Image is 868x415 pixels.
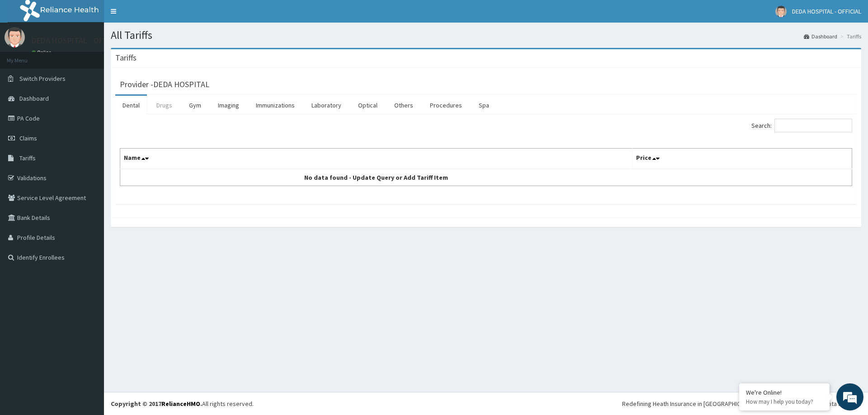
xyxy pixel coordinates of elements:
[182,96,208,115] a: Gym
[746,398,823,406] p: How may I help you today?
[149,96,179,115] a: Drugs
[32,49,53,56] a: Online
[746,388,823,396] div: We're Online!
[838,33,861,40] li: Tariffs
[304,96,349,115] a: Laboratory
[115,54,137,62] h3: Tariffs
[472,96,496,115] a: Spa
[120,149,632,169] th: Name
[161,400,200,408] a: RelianceHMO
[775,6,787,17] img: User Image
[19,154,36,162] span: Tariffs
[792,7,861,15] span: DEDA HOSPITAL - OFFICIAL
[120,169,632,186] td: No data found - Update Query or Add Tariff Item
[632,149,852,169] th: Price
[104,392,868,415] footer: All rights reserved.
[622,399,861,408] div: Redefining Heath Insurance in [GEOGRAPHIC_DATA] using Telemedicine and Data Science!
[19,134,37,142] span: Claims
[387,96,420,115] a: Others
[751,119,852,132] label: Search:
[423,96,469,115] a: Procedures
[804,33,837,40] a: Dashboard
[120,80,209,89] h3: Provider - DEDA HOSPITAL
[19,75,66,83] span: Switch Providers
[351,96,385,115] a: Optical
[774,119,852,132] input: Search:
[115,96,147,115] a: Dental
[211,96,246,115] a: Imaging
[32,37,125,45] p: DEDA HOSPITAL - OFFICIAL
[111,400,202,408] strong: Copyright © 2017 .
[5,27,25,47] img: User Image
[19,94,49,103] span: Dashboard
[111,29,861,41] h1: All Tariffs
[249,96,302,115] a: Immunizations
